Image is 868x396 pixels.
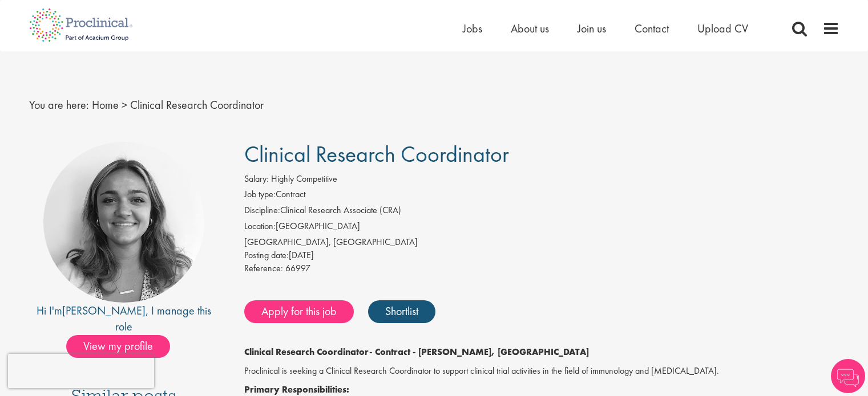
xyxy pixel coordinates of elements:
[244,365,839,378] p: Proclinical is seeking a Clinical Research Coordinator to support clinical trial activities in th...
[697,21,748,36] a: Upload CV
[244,173,269,186] label: Salary:
[368,300,435,323] a: Shortlist
[831,359,865,393] img: Chatbot
[635,21,669,36] a: Contact
[244,204,839,220] li: Clinical Research Associate (CRA)
[244,188,839,204] li: Contract
[578,21,606,36] a: Join us
[244,236,839,249] div: [GEOGRAPHIC_DATA], [GEOGRAPHIC_DATA]
[511,21,549,36] a: About us
[244,188,276,201] label: Job type:
[66,337,181,352] a: View my profile
[66,335,170,358] span: View my profile
[369,346,589,358] strong: - Contract - [PERSON_NAME], [GEOGRAPHIC_DATA]
[62,303,146,318] a: [PERSON_NAME]
[122,97,127,112] span: >
[271,173,337,185] span: Highly Competitive
[244,346,369,358] strong: Clinical Research Coordinator
[244,383,349,395] strong: Primary Responsibilities:
[463,21,482,36] a: Jobs
[244,249,289,261] span: Posting date:
[244,204,280,217] label: Discipline:
[244,220,839,236] li: [GEOGRAPHIC_DATA]
[244,249,839,262] div: [DATE]
[92,97,119,112] a: breadcrumb link
[244,140,509,169] span: Clinical Research Coordinator
[43,142,204,303] img: imeage of recruiter Jackie Cerchio
[244,300,354,323] a: Apply for this job
[244,220,276,233] label: Location:
[244,262,283,275] label: Reference:
[8,354,154,388] iframe: reCAPTCHA
[285,262,310,274] span: 66997
[29,97,89,112] span: You are here:
[130,97,264,112] span: Clinical Research Coordinator
[29,303,219,335] div: Hi I'm , I manage this role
